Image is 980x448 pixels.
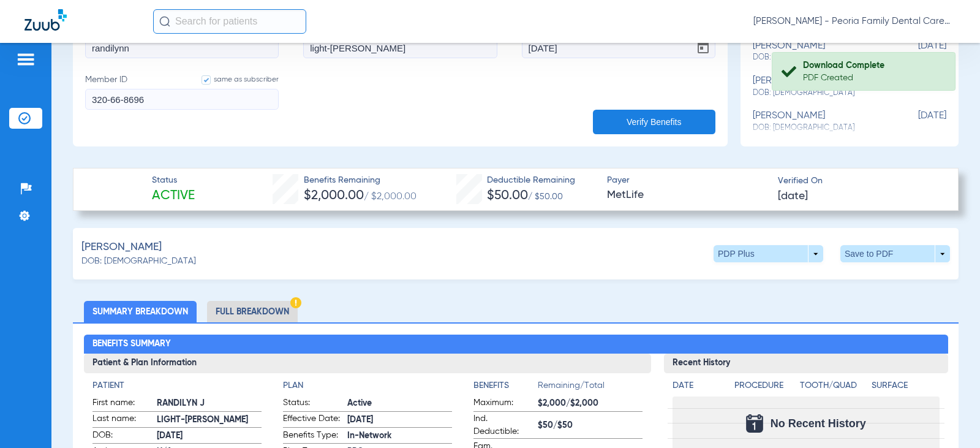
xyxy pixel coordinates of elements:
[538,379,643,397] span: Remaining/Total
[304,189,364,202] span: $2,000.00
[283,429,343,444] span: Benefits Type:
[522,22,715,58] label: DOB
[283,397,343,411] span: Status:
[152,174,195,187] span: Status
[673,379,724,397] app-breakdown-title: Date
[778,189,808,204] span: [DATE]
[92,429,153,444] span: DOB:
[753,40,885,63] div: [PERSON_NAME]
[714,245,823,262] button: PDP Plus
[159,16,170,27] img: Search Icon
[691,36,715,60] button: Open calendar
[347,430,452,442] span: In-Network
[152,188,195,205] span: Active
[85,37,279,58] input: First name
[538,419,643,432] span: $50/$50
[734,379,796,392] h4: Procedure
[207,301,298,322] li: Full Breakdown
[347,397,452,410] span: Active
[487,189,528,202] span: $50.00
[304,174,417,187] span: Benefits Remaining
[746,414,763,433] img: Calendar
[753,15,956,28] span: [PERSON_NAME] - Peoria Family Dental Care
[607,174,767,187] span: Payer
[885,110,946,133] span: [DATE]
[290,297,301,308] img: Hazard
[84,354,652,373] h3: Patient & Plan Information
[538,397,643,410] span: $2,000/$2,000
[607,188,767,203] span: MetLife
[303,37,497,58] input: Last name
[473,379,538,392] h4: Benefits
[92,412,153,427] span: Last name:
[753,52,885,63] span: DOB: [DEMOGRAPHIC_DATA]
[753,88,885,99] span: DOB: [DEMOGRAPHIC_DATA]
[81,255,196,268] span: DOB: [DEMOGRAPHIC_DATA]
[85,89,279,110] input: Member IDsame as subscriber
[92,397,153,411] span: First name:
[81,240,162,255] span: [PERSON_NAME]
[872,379,939,397] app-breakdown-title: Surface
[364,192,417,202] span: / $2,000.00
[347,414,452,427] span: [DATE]
[734,379,796,397] app-breakdown-title: Procedure
[593,110,715,134] button: Verify Benefits
[283,379,452,392] h4: Plan
[753,75,885,98] div: [PERSON_NAME]
[157,397,262,410] span: RANDILYN J
[84,335,948,354] h2: Benefits Summary
[872,379,939,392] h4: Surface
[24,9,67,31] img: Zuub Logo
[84,301,197,322] li: Summary Breakdown
[473,379,538,397] app-breakdown-title: Benefits
[153,9,306,34] input: Search for patients
[803,59,944,72] div: Download Complete
[473,397,533,411] span: Maximum:
[673,379,724,392] h4: Date
[157,430,262,442] span: [DATE]
[522,37,715,58] input: DOBOpen calendar
[157,414,262,427] span: LIGHT-[PERSON_NAME]
[528,192,563,201] span: / $50.00
[778,175,938,188] span: Verified On
[803,72,944,84] div: PDF Created
[189,74,279,86] label: same as subscriber
[753,110,885,133] div: [PERSON_NAME]
[283,412,343,427] span: Effective Date:
[85,74,279,110] label: Member ID
[800,379,867,392] h4: Tooth/Quad
[800,379,867,397] app-breakdown-title: Tooth/Quad
[16,52,36,67] img: hamburger-icon
[771,417,866,430] span: No Recent History
[664,354,948,373] h3: Recent History
[92,379,262,392] h4: Patient
[473,412,533,438] span: Ind. Deductible:
[840,245,950,262] button: Save to PDF
[487,174,575,187] span: Deductible Remaining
